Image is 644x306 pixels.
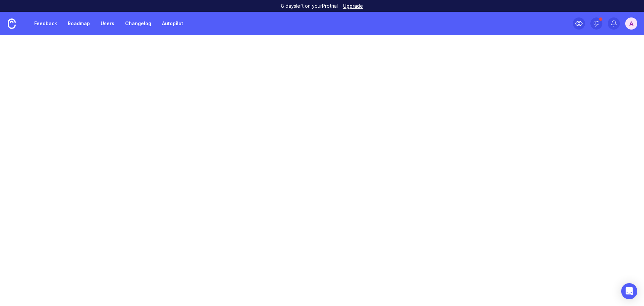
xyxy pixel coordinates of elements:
a: Upgrade [343,4,363,8]
img: Canny Home [8,18,16,29]
a: Feedback [30,17,61,30]
a: Autopilot [158,17,187,30]
div: Open Intercom Messenger [621,283,637,299]
button: A [625,17,637,30]
p: 8 days left on your Pro trial [281,3,338,9]
a: Users [97,17,118,30]
a: Roadmap [64,17,94,30]
a: Changelog [121,17,155,30]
